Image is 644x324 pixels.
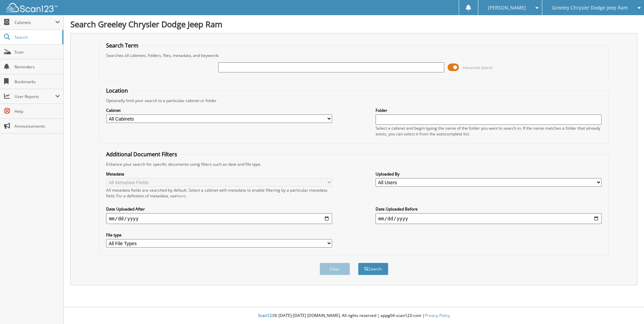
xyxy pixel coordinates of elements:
[106,171,332,177] label: Metadata
[14,123,60,129] span: Announcements
[64,307,644,324] div: © [DATE]-[DATE] [DOMAIN_NAME]. All rights reserved | appg04-scan123-com |
[14,49,60,55] span: Scan
[14,20,55,25] span: Cabinets
[106,213,332,224] input: start
[14,34,59,40] span: Search
[103,53,605,58] div: Searches all cabinets, folders, files, metadata, and keywords
[376,125,602,137] div: Select a cabinet and begin typing the name of the folder you want to search in. If the name match...
[552,6,628,10] span: Greeley Chrysler Dodge Jeep Ram
[14,94,55,99] span: User Reports
[358,263,388,275] button: Search
[106,232,332,238] label: File type
[425,313,450,318] a: Privacy Policy
[103,98,605,103] div: Optionally limit your search to a particular cabinet or folder
[488,6,526,10] span: [PERSON_NAME]
[14,64,60,70] span: Reminders
[320,263,350,275] button: Clear
[14,108,60,114] span: Help
[376,107,602,113] label: Folder
[376,171,602,177] label: Uploaded By
[177,193,186,199] a: here
[463,65,493,70] span: Advanced Search
[103,161,605,167] div: Enhance your search for specific documents using filters such as date and file type.
[103,42,142,49] legend: Search Term
[70,19,637,30] h1: Search Greeley Chrysler Dodge Jeep Ram
[258,313,274,318] span: Scan123
[106,187,332,199] div: All metadata fields are searched by default. Select a cabinet with metadata to enable filtering b...
[103,151,181,158] legend: Additional Document Filters
[106,107,332,113] label: Cabinet
[376,206,602,212] label: Date Uploaded Before
[7,3,57,12] img: scan123-logo-white.svg
[106,206,332,212] label: Date Uploaded After
[14,79,60,85] span: Bookmarks
[103,87,131,94] legend: Location
[376,213,602,224] input: end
